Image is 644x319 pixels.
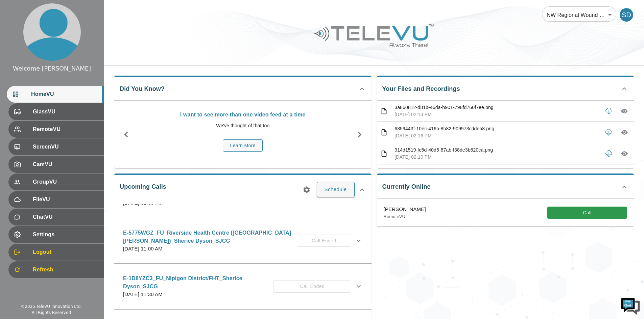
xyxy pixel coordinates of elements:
div: E-1D8YZC3_FU_Nipigon District/FHT_Sherice Dyson_SJCG[DATE] 11:30 AMCall Ended [118,270,368,302]
p: I want to see more than one video feed at a time [142,111,344,119]
textarea: Type your message and hit 'Enter' [3,184,129,208]
p: [DATE] 02:13 PM [395,111,599,118]
img: Chat Widget [620,295,641,316]
p: [DATE] 02:10 PM [395,154,599,161]
div: Settings [8,226,104,243]
div: Chat with us now [35,35,114,44]
span: GlassVU [33,108,98,116]
span: Logout [33,248,98,256]
p: 6859443f-10ec-416b-8b82-909973cddea8.png [395,125,599,132]
p: We've thought of that too [142,122,344,129]
div: NW Regional Wound Care [542,5,616,24]
span: Settings [33,231,98,239]
p: [DATE] 02:16 PM [395,132,599,139]
div: All Rights Reserved [32,310,71,316]
div: FileVU [8,191,104,208]
img: d_736959983_company_1615157101543_736959983 [11,31,28,48]
p: [PERSON_NAME] [384,206,426,213]
p: RemoteVU [384,213,426,220]
div: ScreenVU [8,138,104,155]
img: profile.png [23,3,81,61]
div: GroupVU [8,174,104,190]
span: We're online! [39,85,93,153]
span: HomeVU [31,90,98,98]
span: RemoteVU [33,125,98,133]
p: 914d1519-fc5d-40d5-87ab-f38de3b620ca.png [395,147,599,154]
div: E-5775WGZ_FU_Riverside Health Centre ([GEOGRAPHIC_DATA][PERSON_NAME])_Sherice Dyson_SJCG[DATE] 11... [118,225,368,257]
div: Minimize live chat window [111,3,127,20]
p: 3a860812-d81b-46da-b901-798fd760f7ee.png [395,104,599,111]
button: Schedule [317,182,355,197]
button: Call [547,207,627,219]
p: [DATE] 11:30 AM [123,291,273,298]
span: FileVU [33,195,98,204]
div: HomeVU [7,86,104,103]
div: SD [620,8,633,22]
div: GlassVU [8,103,104,120]
img: Logo [313,22,435,50]
div: RemoteVU [8,121,104,138]
button: Learn More [223,139,263,152]
p: E-1D8YZC3_FU_Nipigon District/FHT_Sherice Dyson_SJCG [123,274,273,291]
div: ChatVU [8,209,104,225]
div: Refresh [8,261,104,278]
span: GroupVU [33,178,98,186]
div: CamVU [8,156,104,173]
div: Logout [8,244,104,261]
span: ScreenVU [33,143,98,151]
p: [DATE] 11:00 AM [123,245,297,253]
div: Welcome [PERSON_NAME] [13,64,91,73]
span: CamVU [33,160,98,168]
p: E-5775WGZ_FU_Riverside Health Centre ([GEOGRAPHIC_DATA][PERSON_NAME])_Sherice Dyson_SJCG [123,229,297,245]
span: ChatVU [33,213,98,221]
div: © 2025 TeleVU Innovation Ltd. [21,303,82,310]
span: Refresh [33,266,98,274]
p: 6d7274c9-6877-49ec-b4b3-31fc64d4597e.png [395,168,599,175]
